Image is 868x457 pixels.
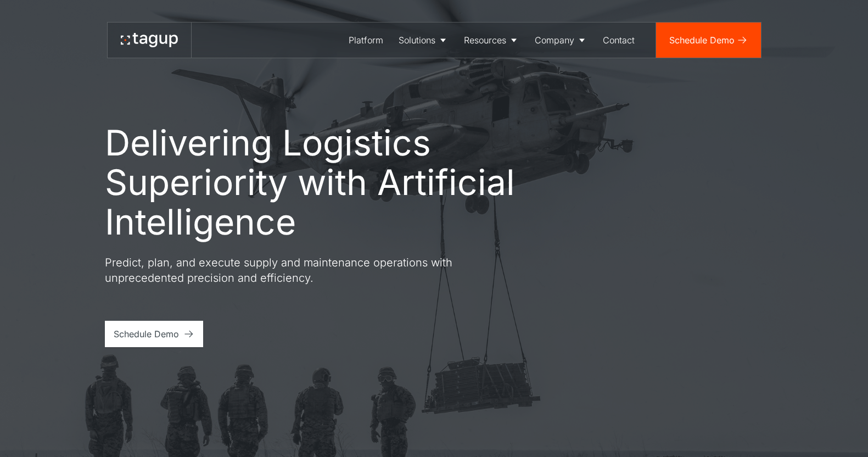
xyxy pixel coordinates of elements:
[114,327,179,341] div: Schedule Demo
[391,23,456,58] a: Solutions
[595,23,642,58] a: Contact
[456,23,527,58] a: Resources
[669,34,735,47] div: Schedule Demo
[527,23,595,58] a: Company
[399,34,435,47] div: Solutions
[535,34,574,47] div: Company
[105,123,566,242] h1: Delivering Logistics Superiority with Artificial Intelligence
[656,23,761,58] a: Schedule Demo
[341,23,391,58] a: Platform
[349,34,383,47] div: Platform
[603,34,635,47] div: Contact
[105,255,500,286] p: Predict, plan, and execute supply and maintenance operations with unprecedented precision and eff...
[105,321,203,347] a: Schedule Demo
[464,34,506,47] div: Resources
